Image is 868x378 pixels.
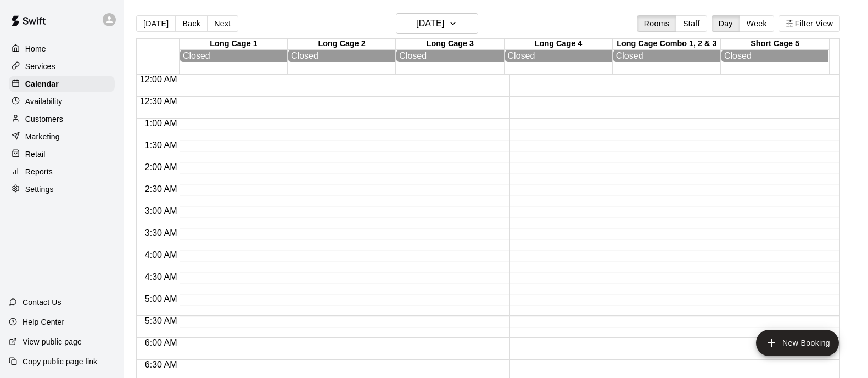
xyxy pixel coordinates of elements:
span: 1:30 AM [142,140,180,150]
span: 6:30 AM [142,360,180,369]
div: Short Cage 5 [721,39,829,49]
p: Reports [25,166,53,177]
a: Availability [9,93,115,110]
p: View public page [23,336,82,347]
p: Retail [25,149,46,160]
span: 2:00 AM [142,162,180,172]
span: 6:00 AM [142,338,180,347]
div: Closed [616,51,718,61]
button: add [756,330,839,356]
div: Long Cage 1 [180,39,288,49]
h6: [DATE] [416,16,444,31]
a: Customers [9,111,115,127]
p: Availability [25,96,63,107]
div: Closed [399,51,501,61]
a: Home [9,41,115,57]
button: Rooms [637,15,676,32]
button: Week [740,15,774,32]
div: Long Cage 2 [288,39,396,49]
span: 3:30 AM [142,228,180,238]
p: Settings [25,184,54,195]
a: Reports [9,163,115,180]
div: Closed [183,51,284,61]
span: 12:00 AM [137,75,180,84]
p: Services [25,61,55,72]
button: Back [175,15,208,32]
span: 5:00 AM [142,294,180,303]
div: Long Cage 3 [396,39,504,49]
a: Calendar [9,76,115,92]
div: Closed [508,51,609,61]
span: 2:30 AM [142,184,180,194]
p: Calendar [25,78,59,89]
p: Customers [25,114,63,125]
span: 4:30 AM [142,272,180,281]
button: Next [207,15,238,32]
p: Help Center [23,317,64,328]
button: Staff [676,15,707,32]
p: Home [25,43,46,54]
span: 1:00 AM [142,119,180,128]
button: Day [712,15,740,32]
div: Closed [724,51,826,61]
button: [DATE] [396,13,478,34]
p: Marketing [25,131,60,142]
a: Settings [9,181,115,198]
span: 4:00 AM [142,250,180,259]
a: Retail [9,146,115,162]
div: Long Cage Combo 1, 2 & 3 [613,39,721,49]
p: Copy public page link [23,356,97,367]
a: Services [9,58,115,75]
a: Marketing [9,128,115,145]
button: Filter View [779,15,840,32]
p: Contact Us [23,297,61,308]
div: Long Cage 4 [505,39,613,49]
span: 5:30 AM [142,316,180,325]
button: [DATE] [136,15,176,32]
div: Closed [291,51,393,61]
span: 3:00 AM [142,206,180,216]
span: 12:30 AM [137,97,180,106]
